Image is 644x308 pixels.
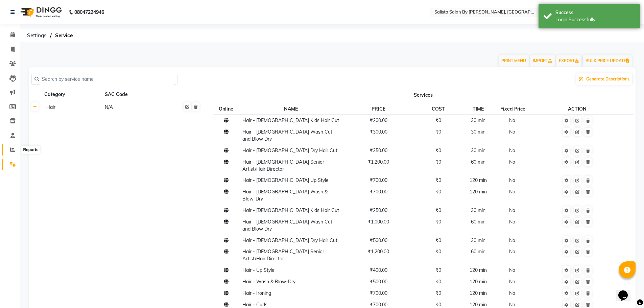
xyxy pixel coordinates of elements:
span: ₹700.00 [370,189,387,195]
span: Hair - [DEMOGRAPHIC_DATA] Wash & Blow-Dry [242,189,328,202]
span: Hair - Up Style [242,267,275,273]
span: 120 min [470,290,487,296]
span: No [509,147,515,153]
button: PRINT MENU [499,55,529,67]
span: Hair - [DEMOGRAPHIC_DATA] Wash Cut and Blow Dry [242,129,332,142]
iframe: chat widget [616,281,637,301]
span: 120 min [470,267,487,273]
div: Success [555,9,635,16]
span: ₹0 [435,248,441,255]
div: Category [44,90,101,99]
span: No [509,159,515,165]
span: Hair - [DEMOGRAPHIC_DATA] Senior Artist/Hair Director [242,248,324,262]
div: Login Successfully. [555,16,635,23]
a: IMPORT [530,55,555,67]
span: No [509,207,515,213]
span: 60 min [471,159,485,165]
span: 60 min [471,248,485,255]
span: ₹0 [435,219,441,225]
span: 30 min [471,117,485,123]
span: ₹0 [435,207,441,213]
span: ₹0 [435,129,441,135]
span: Settings [24,29,50,42]
input: Search by service name [39,74,174,85]
th: NAME [240,103,341,115]
span: Hair - [DEMOGRAPHIC_DATA] Up Style [242,177,329,183]
span: 120 min [470,279,487,285]
th: Online [213,103,240,115]
span: 120 min [470,189,487,195]
button: BULK PRICE UPDATE [583,55,632,67]
span: No [509,267,515,273]
span: ₹700.00 [370,177,387,183]
span: Hair - [DEMOGRAPHIC_DATA] Dry Hair Cut [242,147,337,153]
span: ₹0 [435,159,441,165]
span: 60 min [471,219,485,225]
span: ₹0 [435,189,441,195]
img: logo [17,3,64,22]
span: Service [52,29,76,42]
span: ₹0 [435,117,441,123]
div: SAC Code [104,90,162,99]
div: Reports [21,146,40,154]
span: No [509,129,515,135]
a: EXPORT [556,55,581,67]
span: 30 min [471,147,485,153]
div: Hair [44,103,101,112]
span: 120 min [470,177,487,183]
span: ₹200.00 [370,117,387,123]
span: 30 min [471,237,485,243]
span: ₹350.00 [370,147,387,153]
span: ₹0 [435,177,441,183]
span: Hair - [DEMOGRAPHIC_DATA] Wash Cut and Blow Dry [242,219,332,232]
span: ₹250.00 [370,207,387,213]
span: ₹0 [435,290,441,296]
span: ₹1,000.00 [368,219,389,225]
span: No [509,177,515,183]
span: ₹0 [435,237,441,243]
span: Hair - [DEMOGRAPHIC_DATA] Kids Hair Cut [242,207,339,213]
span: No [509,219,515,225]
span: ₹400.00 [370,267,387,273]
th: PRICE [341,103,415,115]
span: Generate Descriptions [586,76,629,81]
span: No [509,290,515,296]
span: Hair - Ironing [242,290,271,296]
span: No [509,117,515,123]
span: Hair - [DEMOGRAPHIC_DATA] Senior Artist/Hair Director [242,159,324,172]
span: No [509,302,515,308]
span: Hair - [DEMOGRAPHIC_DATA] Dry Hair Cut [242,237,337,243]
th: ACTION [532,103,622,115]
span: Hair - [DEMOGRAPHIC_DATA] Kids Hair Cut [242,117,339,123]
span: 30 min [471,129,485,135]
span: No [509,189,515,195]
span: ₹500.00 [370,237,387,243]
b: 08047224946 [74,3,104,22]
span: ₹0 [435,267,441,273]
span: ₹0 [435,279,441,285]
span: ₹700.00 [370,302,387,308]
span: ₹700.00 [370,290,387,296]
span: ₹0 [435,302,441,308]
span: ₹1,200.00 [368,159,389,165]
span: Hair - Curls [242,302,267,308]
div: N/A [104,103,162,112]
span: ₹300.00 [370,129,387,135]
span: Hair - Wash & Blow-Dry [242,279,295,285]
th: Fixed Price [495,103,532,115]
span: ₹1,200.00 [368,248,389,255]
span: No [509,237,515,243]
span: ₹500.00 [370,279,387,285]
button: Generate Descriptions [576,73,632,85]
span: ₹0 [435,147,441,153]
span: No [509,279,515,285]
span: 30 min [471,207,485,213]
span: No [509,248,515,255]
span: 120 min [470,302,487,308]
th: COST [415,103,461,115]
th: Services [211,88,636,101]
th: TIME [461,103,495,115]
